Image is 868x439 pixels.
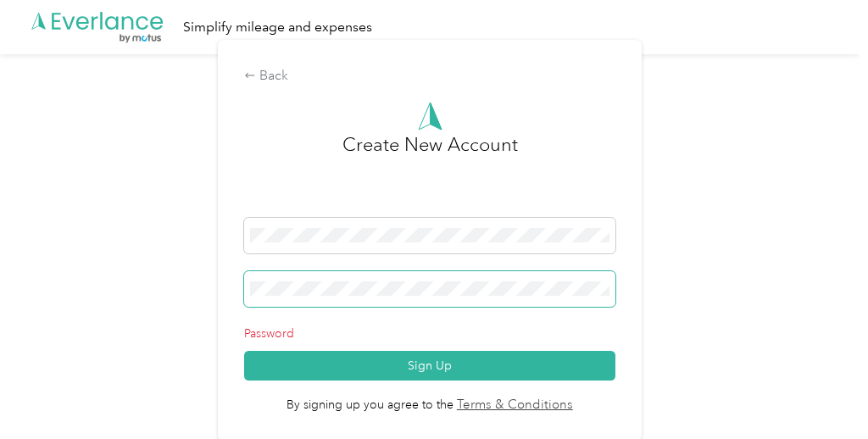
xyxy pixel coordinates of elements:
span: By signing up you agree to the [244,381,615,414]
div: Simplify mileage and expenses [183,17,372,38]
h3: Create New Account [342,131,518,218]
p: Password [244,325,615,342]
a: Terms & Conditions [453,396,573,415]
div: Back [244,66,615,86]
button: Sign Up [244,351,615,381]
